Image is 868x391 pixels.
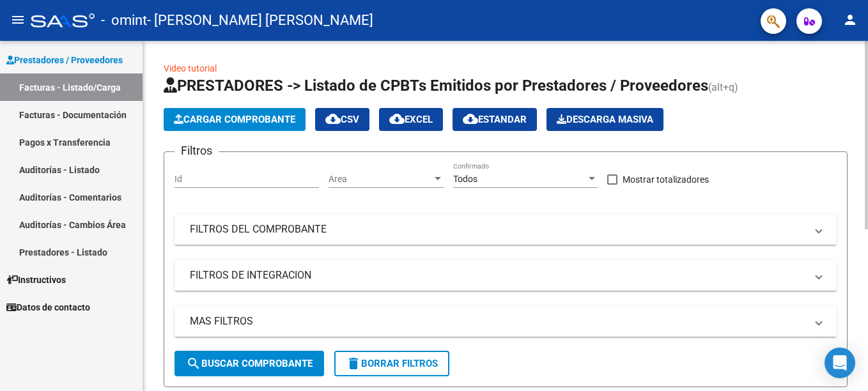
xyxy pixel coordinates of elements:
[325,111,341,126] mat-icon: cloud_download
[463,111,478,126] mat-icon: cloud_download
[101,6,147,34] span: - omint
[186,356,201,371] mat-icon: search
[346,358,438,369] span: Borrar Filtros
[190,222,806,236] mat-panel-title: FILTROS DEL COMPROBANTE
[346,356,361,371] mat-icon: delete
[174,260,837,291] mat-expansion-panel-header: FILTROS DE INTEGRACION
[389,114,433,125] span: EXCEL
[842,12,858,27] mat-icon: person
[546,108,663,131] button: Descarga Masiva
[453,174,477,184] span: Todos
[174,306,837,337] mat-expansion-panel-header: MAS FILTROS
[186,358,313,369] span: Buscar Comprobante
[174,351,324,376] button: Buscar Comprobante
[329,174,432,185] span: Area
[174,142,219,160] h3: Filtros
[708,81,738,93] span: (alt+q)
[453,108,537,131] button: Estandar
[334,351,449,376] button: Borrar Filtros
[825,348,855,378] div: Open Intercom Messenger
[389,111,405,126] mat-icon: cloud_download
[10,12,26,27] mat-icon: menu
[174,114,295,125] span: Cargar Comprobante
[546,108,663,131] app-download-masive: Descarga masiva de comprobantes (adjuntos)
[623,172,709,187] span: Mostrar totalizadores
[6,300,90,314] span: Datos de contacto
[6,273,66,287] span: Instructivos
[379,108,443,131] button: EXCEL
[315,108,369,131] button: CSV
[164,77,708,95] span: PRESTADORES -> Listado de CPBTs Emitidos por Prestadores / Proveedores
[325,114,359,125] span: CSV
[147,6,373,34] span: - [PERSON_NAME] [PERSON_NAME]
[174,214,837,245] mat-expansion-panel-header: FILTROS DEL COMPROBANTE
[463,114,527,125] span: Estandar
[164,63,217,73] a: Video tutorial
[190,314,806,328] mat-panel-title: MAS FILTROS
[557,114,653,125] span: Descarga Masiva
[6,53,123,67] span: Prestadores / Proveedores
[164,108,306,131] button: Cargar Comprobante
[190,268,806,282] mat-panel-title: FILTROS DE INTEGRACION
